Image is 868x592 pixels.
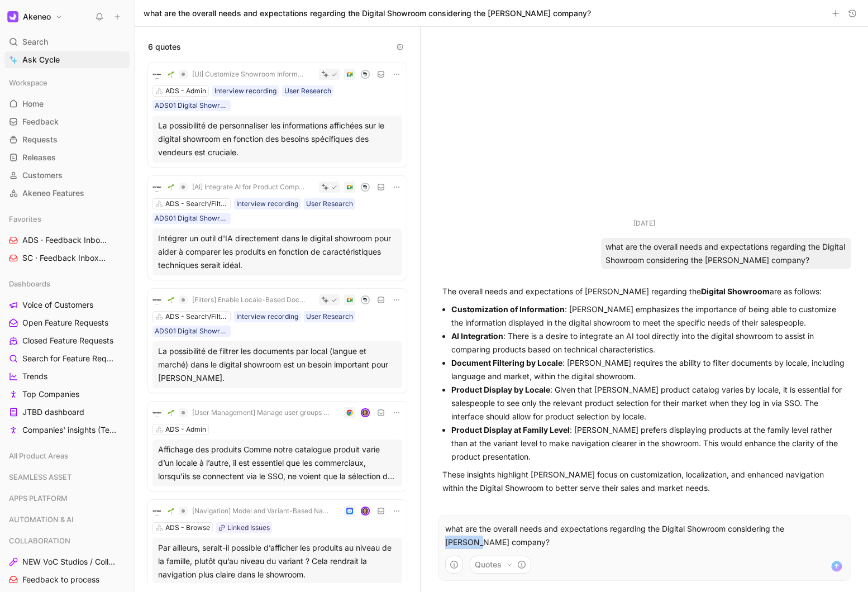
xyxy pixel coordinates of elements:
span: Ask Cycle [22,53,60,66]
span: Search for Feature Requests [22,353,115,364]
strong: Customization of Information [451,304,565,314]
span: APPS PLATFORM [9,493,68,504]
span: Workspace [9,77,47,88]
div: Intégrer un outil d'IA directement dans le digital showroom pour aider à comparer les produits en... [158,232,397,272]
span: SC · Feedback Inbox [22,252,110,264]
a: Search for Feature Requests [4,350,130,367]
a: Trends [4,368,130,385]
span: [AI] Integrate AI for Product Comparison [192,183,305,192]
a: Customers [4,167,130,184]
div: User Research [284,85,331,97]
div: User Research [306,311,353,322]
div: DashboardsVoice of CustomersOpen Feature RequestsClosed Feature RequestsSearch for Feature Reques... [4,275,130,438]
div: ADS - Search/Filters/AI [165,198,228,209]
p: The overall needs and expectations of [PERSON_NAME] regarding the are as follows: [442,285,847,298]
span: Customers [22,170,63,181]
button: 🌱[Filters] Enable Locale-Based Document Filtering [164,293,309,307]
div: Interview recording [214,85,276,97]
p: : There is a desire to integrate an AI tool directly into the digital showroom to assist in compa... [451,330,847,356]
a: Home [4,96,130,112]
p: : Given that [PERSON_NAME] product catalog varies by locale, it is essential for salespeople to s... [451,383,847,423]
span: Requests [22,134,58,145]
div: AUTOMATION & AI [4,511,130,528]
img: avatar [362,71,369,78]
span: [User Management] Manage user groups and user language [192,408,330,417]
img: avatar [362,184,369,191]
img: avatar [362,297,369,304]
span: JTBD dashboard [22,407,84,418]
span: [Filters] Enable Locale-Based Document Filtering [192,295,305,304]
div: COLLABORATION [4,532,130,549]
div: what are the overall needs and expectations regarding the Digital Showroom considering the [PERSO... [601,238,851,269]
img: logo [152,183,161,192]
a: JTBD dashboard [4,404,130,421]
span: 6 quotes [148,40,181,54]
div: [DATE] [633,218,655,229]
a: Companies' insights (Test [PERSON_NAME]) [4,422,130,438]
img: logo [152,295,161,304]
a: Releases [4,149,130,166]
a: Closed Feature Requests [4,332,130,349]
div: Par ailleurs, serait-il possible d’afficher les produits au niveau de la famille, plutôt qu’au ni... [158,541,397,581]
a: Voice of Customers [4,297,130,313]
span: NEW VoC Studios / Collaboration [22,556,116,567]
span: Home [22,98,44,109]
div: User Research [306,198,353,209]
div: APPS PLATFORM [4,490,130,510]
a: Ask Cycle [4,51,130,68]
span: Akeneo Features [22,188,84,199]
div: La possibilité de filtrer les documents par local (langue et marché) dans le digital showroom est... [158,345,397,385]
img: Akeneo [7,11,18,22]
div: SEAMLESS ASSET [4,469,130,485]
img: logo [152,70,161,79]
img: logo [152,507,161,515]
div: Affichage des produits Comme notre catalogue produit varie d’un locale à l’autre, il est essentie... [158,443,397,483]
span: COLLABORATION [9,535,70,546]
div: ADS - Browse [165,522,210,533]
div: Search [4,34,130,50]
span: Companies' insights (Test [PERSON_NAME]) [22,424,118,436]
a: SC · Feedback InboxSHARED CATALOGS [4,250,130,266]
button: 🌱[Navigation] Model and Variant-Based Navigation in Digital Showroom [164,504,334,518]
strong: AI Integration [451,331,503,341]
span: Trends [22,371,47,382]
div: SEAMLESS ASSET [4,469,130,489]
span: Search [22,35,48,49]
div: Workspace [4,74,130,91]
img: 🌱 [168,409,174,416]
div: ADS01 Digital Showroom [155,100,228,111]
a: Akeneo Features [4,185,130,202]
span: Voice of Customers [22,299,93,311]
div: Interview recording [236,311,298,322]
div: ADS01 Digital Showroom [155,213,228,224]
span: Favorites [9,213,41,225]
div: Linked Issues [227,522,270,533]
img: avatar [362,508,369,515]
p: These insights highlight [PERSON_NAME] focus on customization, localization, and enhanced navigat... [442,468,847,495]
button: 🌱[UI] Customize Showroom Information for Seller Needs [164,68,309,81]
span: [Navigation] Model and Variant-Based Navigation in Digital Showroom [192,507,330,515]
a: Top Companies [4,386,130,403]
a: Feedback to process [4,571,130,588]
strong: Document Filtering by Locale [451,358,562,367]
span: Open Feature Requests [22,317,108,328]
span: Feedback to process [22,574,99,585]
h1: Akeneo [23,12,51,22]
div: APPS PLATFORM [4,490,130,507]
button: AkeneoAkeneo [4,9,65,25]
img: 🌱 [168,71,174,78]
div: All Product Areas [4,447,130,464]
div: Favorites [4,211,130,227]
img: 🌱 [168,508,174,514]
img: 🌱 [168,297,174,303]
span: Dashboards [9,278,50,289]
span: All Product Areas [9,450,68,461]
div: ADS - Admin [165,85,206,97]
strong: Product Display at Family Level [451,425,570,435]
span: Releases [22,152,56,163]
img: logo [152,408,161,417]
strong: Product Display by Locale [451,385,550,394]
span: ADS · Feedback Inbox [22,235,111,246]
button: Quotes [470,556,531,574]
div: All Product Areas [4,447,130,467]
